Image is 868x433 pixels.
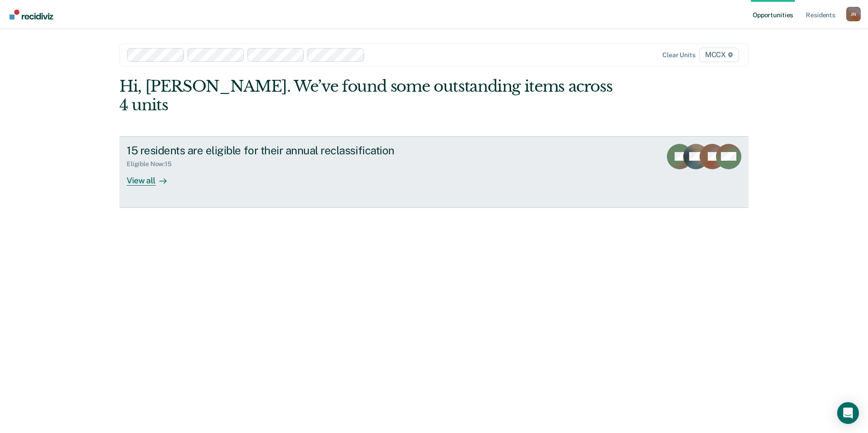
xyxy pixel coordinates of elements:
[119,136,749,208] a: 15 residents are eligible for their annual reclassificationEligible Now:15View all
[699,48,739,62] span: MCCX
[119,77,623,114] div: Hi, [PERSON_NAME]. We’ve found some outstanding items across 4 units
[846,7,861,21] button: Profile dropdown button
[662,51,695,59] div: Clear units
[127,168,178,186] div: View all
[127,160,179,168] div: Eligible Now : 15
[846,7,861,21] div: J N
[837,402,859,424] div: Open Intercom Messenger
[127,144,445,157] div: 15 residents are eligible for their annual reclassification
[10,10,53,20] img: Recidiviz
